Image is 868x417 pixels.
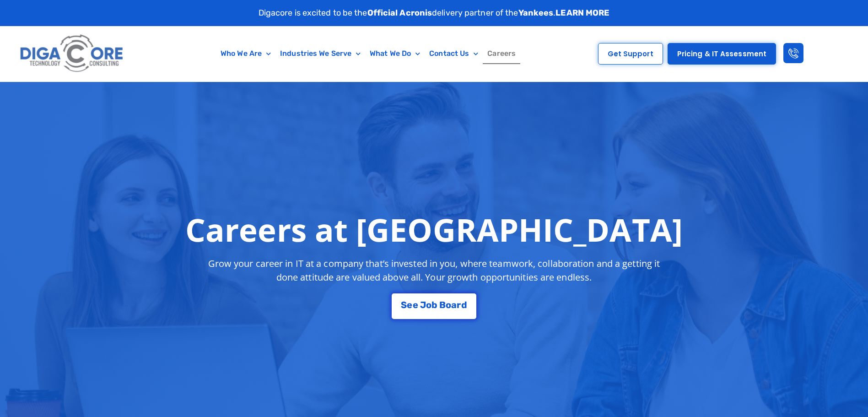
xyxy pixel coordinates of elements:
span: S [401,300,407,309]
span: e [413,300,418,309]
p: Grow your career in IT at a company that’s invested in you, where teamwork, collaboration and a g... [200,257,669,284]
a: Careers [483,43,520,64]
p: Digacore is excited to be the delivery partner of the . [259,7,610,19]
span: a [451,300,457,309]
span: B [439,300,446,309]
span: d [461,300,467,309]
a: See Job Board [392,293,476,319]
span: J [420,300,426,309]
a: Contact Us [425,43,483,64]
a: LEARN MORE [555,8,609,18]
a: Industries We Serve [275,43,365,64]
span: e [407,300,412,309]
strong: Yankees [518,8,554,18]
span: Pricing & IT Assessment [677,50,766,57]
span: o [426,300,431,309]
span: o [446,300,451,309]
nav: Menu [171,43,566,64]
a: Get Support [598,43,663,65]
strong: Official Acronis [367,8,432,18]
a: Pricing & IT Assessment [668,43,776,65]
a: What We Do [365,43,425,64]
span: Get Support [608,50,653,57]
h1: Careers at [GEOGRAPHIC_DATA] [185,211,683,248]
a: Who We Are [216,43,275,64]
span: b [431,300,437,309]
span: r [457,300,461,309]
img: Digacore logo 1 [17,31,127,77]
